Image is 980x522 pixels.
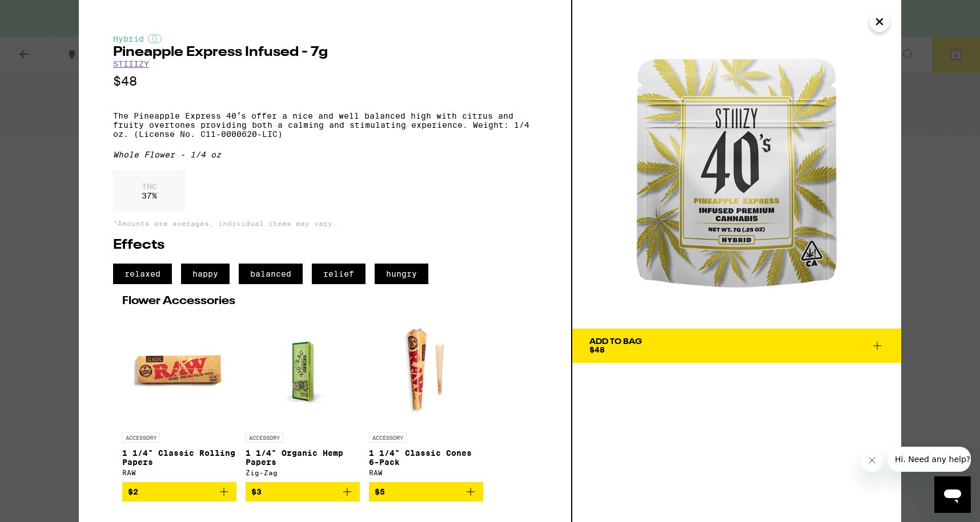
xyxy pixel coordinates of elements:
div: RAW [369,469,483,476]
img: hybridColor.svg [148,34,162,43]
iframe: Message from company [888,447,971,472]
p: ACCESSORY [246,432,283,443]
p: 1 1/4" Classic Rolling Papers [122,448,236,467]
p: *Amounts are averages, individual items may vary. [113,220,537,227]
a: Open page for 1 1/4" Organic Hemp Papers from Zig-Zag [246,313,360,482]
h2: Effects [113,238,537,252]
a: STIIIZY [113,59,149,68]
span: balanced [239,264,303,284]
span: $48 [589,345,605,354]
p: ACCESSORY [122,432,160,443]
span: relaxed [113,264,172,284]
span: $5 [375,487,385,496]
img: RAW - 1 1/4" Classic Rolling Papers [122,313,236,427]
button: Close [869,11,890,32]
div: Add To Bag [589,338,642,346]
div: 37 % [113,171,186,212]
p: 1 1/4" Classic Cones 6-Pack [369,448,483,467]
button: Add to bag [122,482,236,501]
button: Add to bag [246,482,360,501]
span: $3 [251,487,262,496]
img: RAW - 1 1/4" Classic Cones 6-Pack [369,313,483,427]
div: RAW [122,469,236,476]
span: happy [181,264,230,284]
h2: Pineapple Express Infused - 7g [113,46,537,59]
span: $2 [128,487,138,496]
div: Whole Flower - 1/4 oz [113,150,537,159]
p: THC [142,182,157,191]
span: relief [312,264,366,284]
iframe: Button to launch messaging window [934,476,971,513]
iframe: Close message [861,449,883,472]
h2: Flower Accessories [122,296,528,307]
button: Add to bag [369,482,483,501]
img: Zig-Zag - 1 1/4" Organic Hemp Papers [246,313,360,427]
a: Open page for 1 1/4" Classic Rolling Papers from RAW [122,313,236,482]
a: Open page for 1 1/4" Classic Cones 6-Pack from RAW [369,313,483,482]
p: The Pineapple Express 40ʼs offer a nice and well balanced high with citrus and fruity overtones p... [113,111,537,139]
button: Add To Bag$48 [572,329,901,363]
p: 1 1/4" Organic Hemp Papers [246,448,360,467]
span: hungry [375,264,428,284]
p: ACCESSORY [369,432,407,443]
div: Zig-Zag [246,469,360,476]
p: $48 [113,74,537,88]
div: Hybrid [113,34,537,43]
